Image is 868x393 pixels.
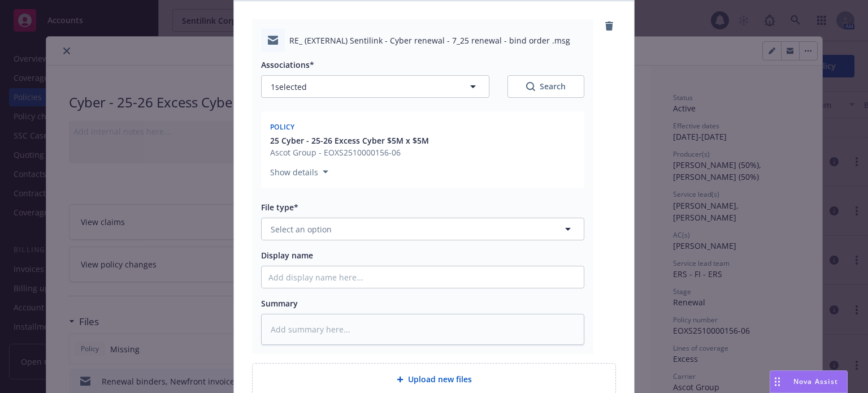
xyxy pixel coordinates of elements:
[770,371,784,392] div: Drag to move
[770,370,848,393] button: Nova Assist
[793,377,838,386] span: Nova Assist
[408,373,472,385] span: Upload new files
